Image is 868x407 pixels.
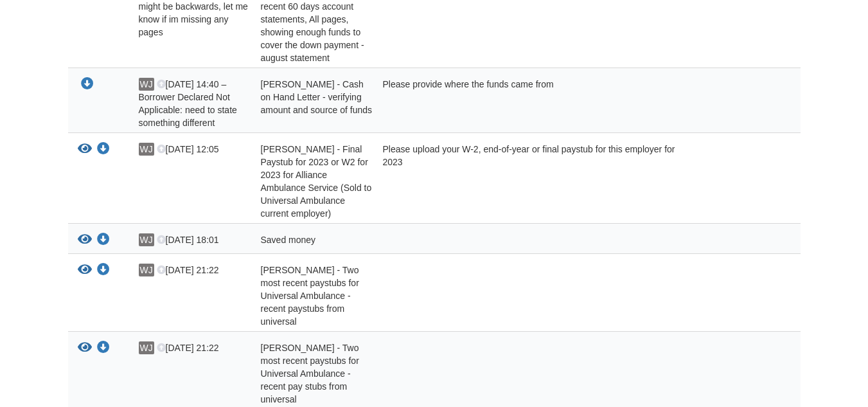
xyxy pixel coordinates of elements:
[78,264,92,277] button: View William Jackson - Two most recent paystubs for Universal Ambulance - recent paystubs from un...
[261,265,359,327] span: [PERSON_NAME] - Two most recent paystubs for Universal Ambulance - recent paystubs from universal
[97,235,110,246] a: Download Saved money
[157,343,219,353] span: [DATE] 21:22
[78,143,92,156] button: View William Jackson - Final Paystub for 2023 or W2 for 2023 for Alliance Ambulance Service (Sold...
[139,233,154,246] span: WJ
[261,235,316,245] span: Saved money
[157,235,219,245] span: [DATE] 18:01
[261,343,359,404] span: [PERSON_NAME] - Two most recent paystubs for Universal Ambulance - recent pay stubs from universal
[97,145,110,155] a: Download William Jackson - Final Paystub for 2023 or W2 for 2023 for Alliance Ambulance Service (...
[139,143,154,156] span: WJ
[78,233,92,247] button: View Saved money
[139,341,154,354] span: WJ
[81,79,94,89] a: Download William Jackson - Cash on Hand Letter - verifying amount and source of funds
[373,143,678,220] div: Please upload your W-2, end-of-year or final paystub for this employer for 2023
[78,341,92,355] button: View William Jackson - Two most recent paystubs for Universal Ambulance - recent pay stubs from u...
[157,265,219,275] span: [DATE] 21:22
[97,343,110,354] a: Download William Jackson - Two most recent paystubs for Universal Ambulance - recent pay stubs fr...
[139,264,154,276] span: WJ
[139,79,237,128] span: [DATE] 14:40 – Borrower Declared Not Applicable: need to state something different
[373,78,678,129] div: Please provide where the funds came from
[97,266,110,276] a: Download William Jackson - Two most recent paystubs for Universal Ambulance - recent paystubs fro...
[157,144,219,154] span: [DATE] 12:05
[261,79,373,115] span: [PERSON_NAME] - Cash on Hand Letter - verifying amount and source of funds
[261,144,372,219] span: [PERSON_NAME] - Final Paystub for 2023 or W2 for 2023 for Alliance Ambulance Service (Sold to Uni...
[139,78,154,91] span: WJ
